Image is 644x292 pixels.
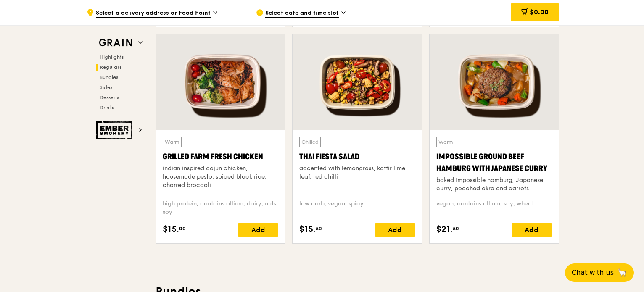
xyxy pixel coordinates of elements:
div: high protein, contains allium, dairy, nuts, soy [163,200,278,216]
span: Chat with us [572,268,614,278]
span: $0.00 [530,8,549,16]
span: $15. [299,223,316,236]
img: Ember Smokery web logo [96,121,135,139]
span: Select date and time slot [265,9,339,18]
span: 50 [453,225,459,232]
span: Bundles [100,74,118,80]
img: Grain web logo [96,35,135,50]
span: Highlights [100,54,124,60]
span: $15. [163,223,179,236]
div: Warm [163,137,182,147]
span: 50 [316,225,322,232]
div: Add [375,223,415,237]
span: Select a delivery address or Food Point [96,9,211,18]
div: Warm [436,137,455,147]
div: Add [512,223,552,237]
div: accented with lemongrass, kaffir lime leaf, red chilli [299,164,415,181]
div: Thai Fiesta Salad [299,151,415,163]
div: indian inspired cajun chicken, housemade pesto, spiced black rice, charred broccoli [163,164,278,189]
span: $21. [436,223,453,236]
span: Desserts [100,95,119,100]
button: Chat with us🦙 [565,263,634,282]
div: vegan, contains allium, soy, wheat [436,200,552,216]
span: Regulars [100,64,122,70]
div: Chilled [299,137,321,147]
span: 🦙 [617,268,627,278]
div: baked Impossible hamburg, Japanese curry, poached okra and carrots [436,176,552,193]
span: 00 [179,225,186,232]
div: low carb, vegan, spicy [299,200,415,216]
div: Grilled Farm Fresh Chicken [163,151,278,163]
div: Impossible Ground Beef Hamburg with Japanese Curry [436,151,552,174]
span: Drinks [100,105,114,110]
span: Sides [100,84,112,90]
div: Add [238,223,278,237]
